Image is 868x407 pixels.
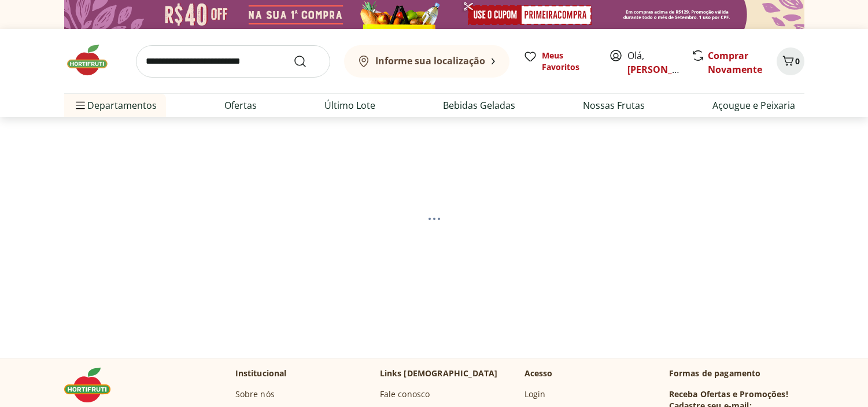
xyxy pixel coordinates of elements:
button: Carrinho [777,47,804,75]
span: Olá, [627,49,679,76]
p: Formas de pagamento [669,368,804,379]
img: Hortifruti [64,368,122,402]
h3: Receba Ofertas e Promoções! [669,388,788,400]
button: Menu [73,91,87,119]
span: Meus Favoritos [542,50,595,73]
b: Informe sua localização [375,54,485,67]
a: [PERSON_NAME] [627,63,703,76]
a: Sobre nós [235,388,275,400]
span: 0 [795,56,800,67]
a: Nossas Frutas [583,98,645,112]
p: Links [DEMOGRAPHIC_DATA] [380,368,498,379]
a: Comprar Novamente [708,49,762,76]
a: Meus Favoritos [523,50,595,73]
p: Acesso [525,368,553,379]
img: Hortifruti [64,43,122,78]
a: Fale conosco [380,388,430,400]
a: Ofertas [224,98,257,112]
input: search [136,45,330,78]
a: Açougue e Peixaria [712,98,795,112]
a: Último Lote [324,98,375,112]
button: Informe sua localização [344,45,509,78]
a: Login [525,388,546,400]
span: Departamentos [73,91,157,119]
a: Bebidas Geladas [443,98,515,112]
p: Institucional [235,368,287,379]
button: Submit Search [293,54,321,68]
